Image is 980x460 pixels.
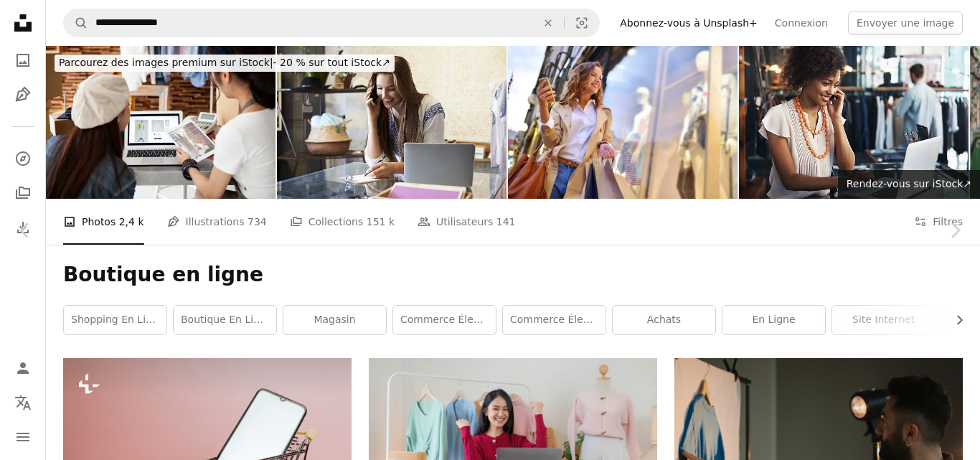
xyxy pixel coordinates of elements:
[496,214,516,230] span: 141
[503,306,606,334] a: Commerce électronique
[532,9,564,37] button: Effacer
[766,11,837,34] a: Connexion
[930,161,980,299] a: Suivant
[722,306,825,334] a: en ligne
[613,306,715,334] a: achats
[367,214,395,230] span: 151 k
[369,423,657,436] a: une femme assise à un bureau devant un ordinateur portable
[9,354,37,382] a: Connexion / S’inscrire
[63,9,600,37] form: Rechercher des visuels sur tout le site
[174,306,276,334] a: Boutique en ligne
[418,199,516,245] a: Utilisateurs 141
[59,57,273,68] span: Parcourez des images premium sur iStock |
[46,46,275,199] img: Deux femmes vendant des vêtements aux achats en ligne
[914,199,963,245] button: Filtres
[946,306,963,334] button: faire défiler la liste vers la droite
[739,46,969,199] img: Elle profite de son travail
[63,262,963,288] h1: Boutique en ligne
[248,214,267,230] span: 734
[283,306,386,334] a: magasin
[64,306,166,334] a: shopping en ligne
[832,306,935,334] a: site Internet
[393,306,496,334] a: commerce électronique
[64,9,88,37] button: Rechercher sur Unsplash
[9,388,37,417] button: Langue
[508,46,738,199] img: Faire du lèche-vitrine
[290,199,395,245] a: Collections 151 k
[9,80,37,109] a: Illustrations
[847,178,971,189] span: Rendez-vous sur iStock ↗
[838,170,980,199] a: Rendez-vous sur iStock↗
[46,46,403,80] a: Parcourez des images premium sur iStock|- 20 % sur tout iStock↗
[611,11,766,34] a: Abonnez-vous à Unsplash+
[565,9,599,37] button: Recherche de visuels
[55,55,395,72] div: - 20 % sur tout iStock ↗
[9,144,37,173] a: Explorer
[167,199,267,245] a: Illustrations 734
[9,46,37,75] a: Photos
[848,11,963,34] button: Envoyer une image
[277,46,507,199] img: Une jeune femme travaillant dans un magasin de vêtements prend une demande téléphonique
[9,423,37,451] button: Menu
